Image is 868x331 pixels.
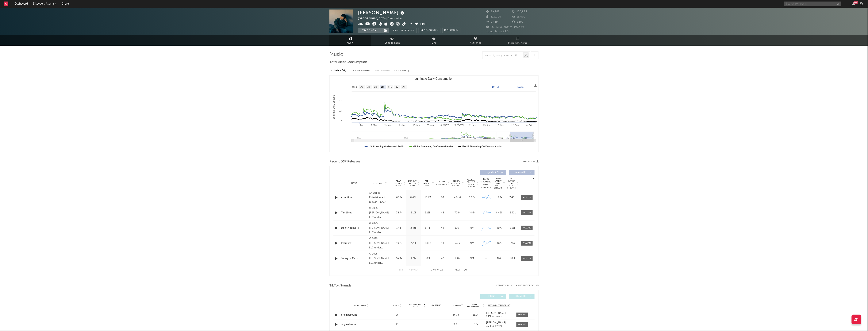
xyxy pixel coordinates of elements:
[492,86,499,88] text: [DATE]
[369,191,391,204] div: An Elektra Entertainment release. Under exclusive license to Elektra Entertainment, LLC, © 2024 [...
[511,295,529,298] span: Official ( 0 )
[374,182,385,185] span: Copyright
[422,180,432,187] span: ATD Spotify Plays
[341,182,367,185] div: Name
[507,241,518,245] div: 2.5k
[486,21,498,23] span: 1,449
[516,285,539,287] button: + Add TikTok Sound
[494,211,505,215] div: 8.42k
[442,28,460,33] button: Summary
[408,303,423,308] span: Videos (last 7 days)
[486,26,524,28] span: 269,589 Monthly Listeners
[512,124,519,126] text: 22. Sep
[509,294,535,299] button: Official(0)
[451,241,464,245] div: 731k
[341,211,367,215] a: Tan Lines
[486,30,509,33] span: Jump Score: 62.0
[467,303,482,308] span: Total Engagements
[451,211,464,215] div: 708k
[466,179,476,188] span: Global Rolling 7D Audio Streams
[329,35,371,46] a: Music
[497,35,539,46] a: Playlists/Charts
[467,313,484,317] div: 11.1k
[498,124,504,126] text: 8. Sep
[409,269,419,271] button: Previous
[381,86,384,88] text: 6m
[507,196,518,200] div: 7.48k
[451,257,464,260] div: 138k
[426,268,447,272] div: 1 5 22
[483,54,523,57] input: Search by song name or URL
[388,86,392,88] text: YTD
[507,178,516,189] span: US Latest Day Audio Streams
[440,124,450,126] text: 14. [DATE]
[393,226,405,230] div: 17.4k
[526,124,532,126] text: 6. Oct
[407,241,420,245] div: 2.26k
[415,77,454,80] text: Luminate Daily Consumption
[507,226,518,230] div: 2.35k
[394,67,410,74] div: OCC - Weekly
[385,41,400,45] span: Engagement
[432,41,436,45] span: Live
[329,159,360,164] span: Recent DSP Releases
[511,171,529,173] span: Features ( 0 )
[784,2,841,6] input: Search for artists
[483,295,500,298] span: UGC ( 21 )
[455,35,497,46] a: Audience
[367,86,371,88] text: 1m
[469,124,476,126] text: 11. Aug
[396,86,398,88] text: 1y
[341,323,381,326] a: original sound
[512,285,539,287] button: + Add TikTok Sound
[338,99,342,102] text: 100k
[332,95,335,119] text: Luminate Daily Streams
[369,145,404,148] text: US Streaming On-Demand Audio
[341,257,367,260] div: Jersey or Mars
[466,196,478,200] div: 82.2k
[393,180,403,187] span: 7 Day Spotify Plays
[341,196,367,200] a: Attention
[454,124,464,126] text: 28. [DATE]
[391,28,417,33] button: Email AlertsOff
[371,35,413,46] a: Engagement
[407,180,417,187] span: Last Day Spotify Plays
[447,313,465,317] div: 66.3k
[486,16,501,18] span: 229,700
[513,10,527,13] span: 170,985
[437,269,440,271] span: of
[413,35,455,46] a: Live
[410,30,415,32] em: Off
[436,226,449,230] div: 44
[341,241,367,245] div: Rearview
[507,211,518,215] div: 5.42k
[486,10,500,13] span: 69,745
[422,257,434,260] div: 385k
[393,211,405,215] div: 38.7k
[351,67,371,74] div: Luminate - Weekly
[330,76,538,152] svg: Luminate Daily Consumption
[369,221,391,235] div: © 2025 [PERSON_NAME] LLC under exclusive license to Atlantic Recording Corporation
[466,257,478,260] div: N/A
[341,226,367,230] a: Don’t You Dare
[486,315,513,318] div: 230k followers
[451,226,464,230] div: 526k
[329,67,347,74] div: Luminate - Daily
[352,86,358,88] text: Zoom
[347,41,354,45] span: Music
[419,28,440,33] a: Benchmark
[374,86,378,88] text: 3m
[480,170,506,175] button: Originals(22)
[466,211,478,215] div: 48.6k
[399,269,405,271] button: First
[496,284,512,287] button: Export CSV
[517,86,524,88] text: [DATE]
[436,196,449,200] div: 53
[449,304,461,307] span: Total Views
[511,86,513,88] text: →
[494,257,505,260] div: N/A
[486,312,506,314] strong: [PERSON_NAME]
[486,312,513,315] a: [PERSON_NAME]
